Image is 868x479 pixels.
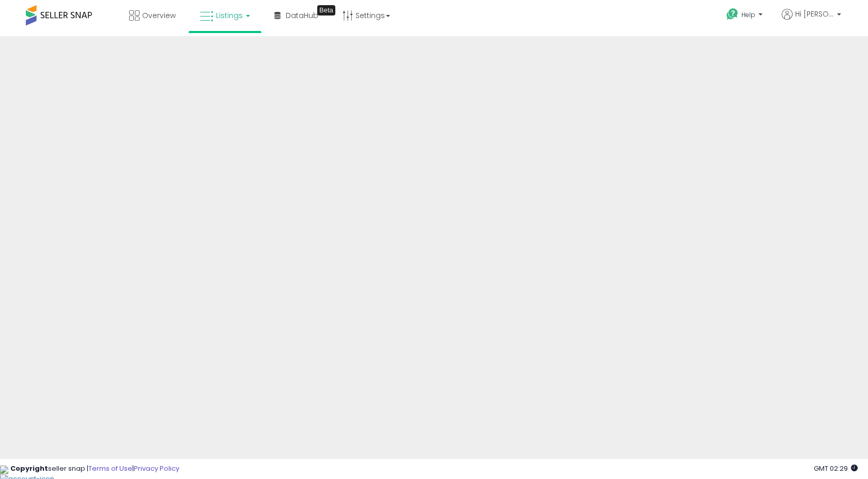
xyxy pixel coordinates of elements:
span: Overview [142,10,176,21]
span: Listings [216,10,243,21]
span: DataHub [286,10,318,21]
a: Hi [PERSON_NAME] [782,9,841,32]
i: Get Help [726,8,739,21]
span: Help [741,10,755,19]
span: Hi [PERSON_NAME] [795,9,834,19]
div: Tooltip anchor [317,5,335,15]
